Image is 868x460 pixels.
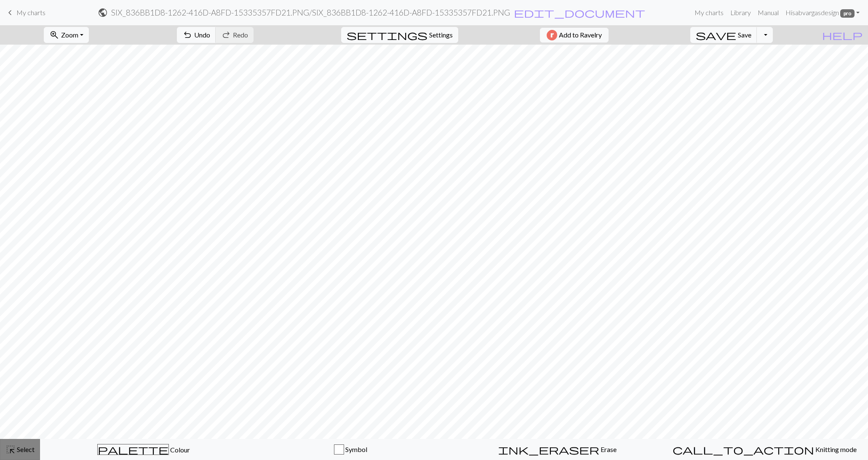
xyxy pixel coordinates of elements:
span: highlight_alt [5,444,16,455]
a: Library [727,4,754,21]
a: My charts [691,4,727,21]
button: Save [690,27,757,43]
span: settings [347,29,427,41]
a: Manual [754,4,782,21]
button: Undo [177,27,216,43]
span: Undo [194,31,210,39]
span: undo [182,29,192,41]
span: zoom_in [49,29,59,41]
button: Symbol [247,439,454,460]
span: save [696,29,736,41]
button: SettingsSettings [341,27,458,43]
button: Erase [454,439,661,460]
button: Zoom [44,27,89,43]
span: call_to_action [673,444,814,455]
button: Add to Ravelry [540,28,609,43]
button: Colour [40,439,247,460]
span: Erase [599,445,617,453]
span: Select [16,445,35,453]
span: keyboard_arrow_left [5,7,15,19]
a: My charts [5,5,45,20]
img: Ravelry [547,30,557,40]
span: My charts [16,8,45,16]
span: Save [738,31,751,39]
a: Hisabvargasdesign pro [782,4,863,21]
h2: SIX_836BB1D8-1262-416D-A8FD-15335357FD21.PNG / SIX_836BB1D8-1262-416D-A8FD-15335357FD21.PNG [111,8,510,17]
span: Symbol [344,445,367,453]
span: Zoom [61,31,78,39]
span: Knitting mode [814,445,857,453]
span: public [98,7,108,19]
span: pro [840,9,855,18]
span: ink_eraser [498,444,599,455]
span: Add to Ravelry [559,30,602,40]
span: palette [98,444,168,455]
span: edit_document [514,7,645,19]
span: help [822,29,863,41]
span: Colour [169,446,190,454]
i: Settings [347,30,427,40]
span: Settings [429,30,453,40]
